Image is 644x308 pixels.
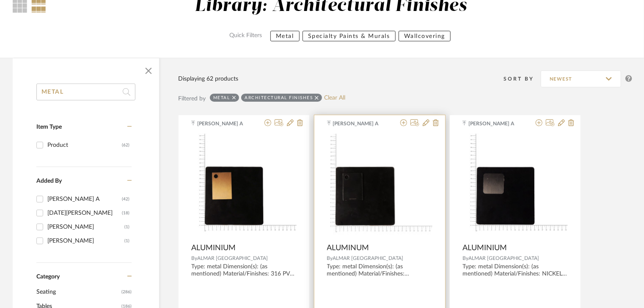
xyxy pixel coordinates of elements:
[197,256,268,261] span: ALMAR [GEOGRAPHIC_DATA]
[327,243,369,253] span: ALUMINUM
[122,192,129,206] div: (42)
[140,62,157,79] button: Close
[178,74,238,84] div: Displaying 62 products
[178,94,206,103] div: Filtered by
[399,31,451,41] button: Wallcovering
[36,84,135,100] input: Search within 62 results
[468,256,539,261] span: ALMAR [GEOGRAPHIC_DATA]
[197,120,250,127] span: [PERSON_NAME] A
[327,263,432,278] div: Type: metal Dimension(s): (as mentioned) Material/Finishes: [PERSON_NAME] Installation requiremen...
[324,95,345,102] a: Clear All
[47,192,122,206] div: [PERSON_NAME] A
[333,120,386,127] span: [PERSON_NAME] A
[462,256,468,261] span: By
[225,31,267,41] label: Quick Filters
[327,133,432,239] div: 0
[213,95,230,100] div: METAL
[36,124,62,130] span: Item Type
[36,285,119,299] span: Seating
[191,134,297,239] img: ALUMINIUM
[462,134,568,239] img: ALUMINIUM
[245,95,313,100] div: Architectural Finishes
[122,206,129,220] div: (18)
[191,243,236,253] span: ALUMINIUM
[47,220,124,234] div: [PERSON_NAME]
[47,138,122,152] div: Product
[191,263,297,278] div: Type: metal Dimension(s): (as mentioned) Material/Finishes: 316 PVD COPPER Installation requireme...
[468,120,522,127] span: [PERSON_NAME] A
[504,75,541,83] div: Sort By
[327,134,432,239] img: ALUMINUM
[270,31,300,41] button: Metal
[303,31,396,41] button: Specialty Paints & Murals
[462,243,507,253] span: ALUMINIUM
[47,206,122,220] div: [DATE][PERSON_NAME]
[124,220,129,234] div: (1)
[36,273,60,281] span: Category
[121,285,132,299] span: (286)
[36,178,62,184] span: Added By
[333,256,404,261] span: ALMAR [GEOGRAPHIC_DATA]
[191,256,197,261] span: By
[122,138,129,152] div: (62)
[124,234,129,248] div: (1)
[462,263,568,278] div: Type: metal Dimension(s): (as mentioned) Material/Finishes: NICKEL Installation requirements, if ...
[327,256,333,261] span: By
[47,234,124,248] div: [PERSON_NAME]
